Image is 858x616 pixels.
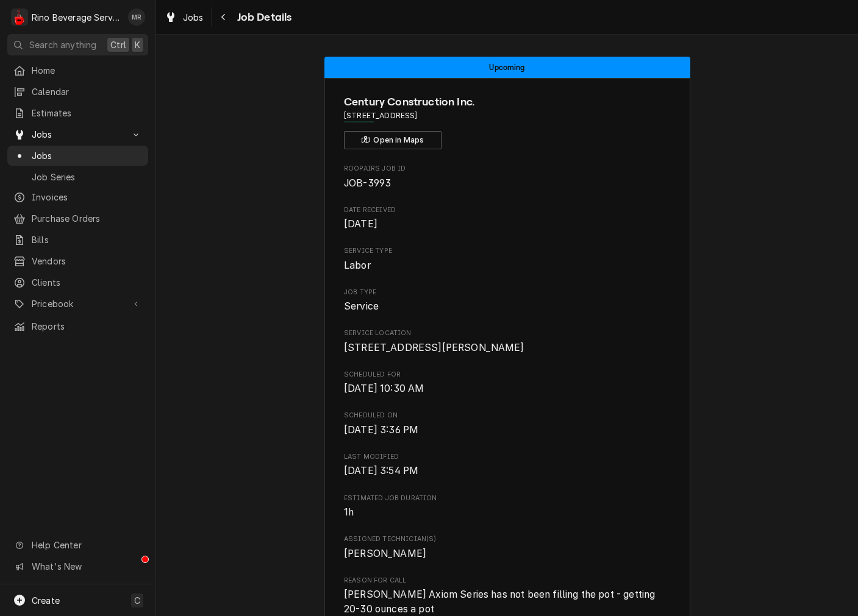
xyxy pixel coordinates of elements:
[32,560,141,573] span: What's New
[344,465,418,476] span: [DATE] 3:54 PM
[7,124,148,144] a: Go to Jobs
[344,494,670,520] div: Estimated Job Duration
[7,230,148,250] a: Bills
[32,276,142,289] span: Clients
[32,149,142,162] span: Jobs
[344,246,670,272] div: Service Type
[344,205,670,232] div: Date Received
[344,246,670,256] span: Service Type
[32,212,142,225] span: Purchase Orders
[344,288,670,314] div: Job Type
[344,370,670,396] div: Scheduled For
[32,255,142,267] span: Vendors
[344,534,670,544] span: Assigned Technician(s)
[183,11,204,24] span: Jobs
[7,82,148,102] a: Calendar
[344,288,670,297] span: Job Type
[344,341,670,355] span: Service Location
[344,218,377,230] span: [DATE]
[7,34,148,55] button: Search anythingCtrlK
[11,9,28,26] div: R
[324,57,690,78] div: Status
[344,464,670,478] span: Last Modified
[32,297,124,310] span: Pricebook
[135,38,140,51] span: K
[344,131,442,149] button: Open in Maps
[214,7,234,27] button: Navigate back
[344,342,524,353] span: [STREET_ADDRESS][PERSON_NAME]
[344,328,670,355] div: Service Location
[344,300,379,312] span: Service
[32,233,142,246] span: Bills
[344,205,670,215] span: Date Received
[344,110,670,121] span: Address
[344,548,426,559] span: [PERSON_NAME]
[32,171,142,183] span: Job Series
[344,177,391,189] span: JOB-3993
[344,258,670,273] span: Service Type
[128,9,145,26] div: Melissa Rinehart's Avatar
[344,424,418,436] span: [DATE] 3:36 PM
[160,7,209,27] a: Jobs
[344,94,670,149] div: Client Information
[344,547,670,561] span: Assigned Technician(s)
[32,539,141,551] span: Help Center
[344,328,670,338] span: Service Location
[344,423,670,437] span: Scheduled On
[110,38,126,51] span: Ctrl
[7,167,148,187] a: Job Series
[489,63,524,71] span: Upcoming
[128,9,145,26] div: MR
[344,506,354,518] span: 1h
[344,576,670,586] span: Reason For Call
[7,556,148,576] a: Go to What's New
[7,294,148,314] a: Go to Pricebook
[32,11,121,24] div: Rino Beverage Service
[344,411,670,437] div: Scheduled On
[7,272,148,292] a: Clients
[32,191,142,204] span: Invoices
[344,94,670,110] span: Name
[344,452,670,478] div: Last Modified
[7,187,148,207] a: Invoices
[32,64,142,77] span: Home
[7,103,148,123] a: Estimates
[344,383,424,394] span: [DATE] 10:30 AM
[7,60,148,80] a: Home
[32,595,60,606] span: Create
[344,411,670,420] span: Scheduled On
[32,320,142,333] span: Reports
[7,316,148,336] a: Reports
[32,128,124,141] span: Jobs
[344,370,670,380] span: Scheduled For
[344,534,670,561] div: Assigned Technician(s)
[7,208,148,228] a: Purchase Orders
[344,164,670,174] span: Roopairs Job ID
[344,299,670,314] span: Job Type
[344,176,670,191] span: Roopairs Job ID
[344,494,670,503] span: Estimated Job Duration
[134,594,140,607] span: C
[344,217,670,232] span: Date Received
[29,38,96,51] span: Search anything
[344,452,670,462] span: Last Modified
[32,107,142,119] span: Estimates
[344,260,371,271] span: Labor
[344,164,670,190] div: Roopairs Job ID
[11,9,28,26] div: Rino Beverage Service's Avatar
[7,146,148,166] a: Jobs
[234,9,292,26] span: Job Details
[32,85,142,98] span: Calendar
[344,505,670,520] span: Estimated Job Duration
[7,535,148,555] a: Go to Help Center
[344,381,670,396] span: Scheduled For
[7,251,148,271] a: Vendors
